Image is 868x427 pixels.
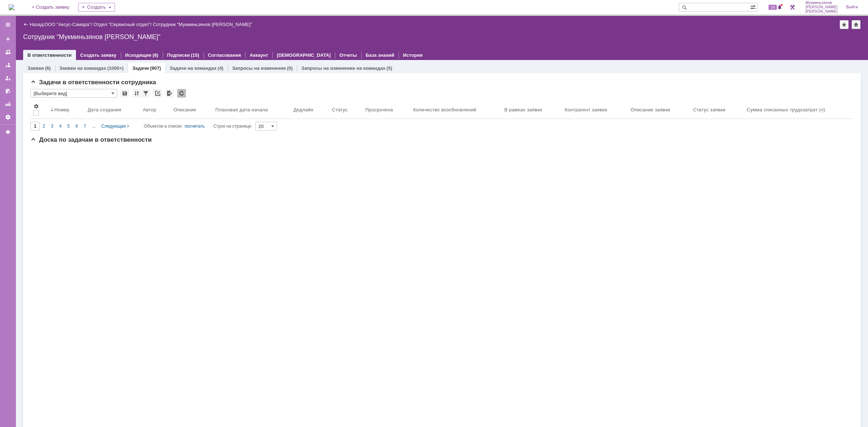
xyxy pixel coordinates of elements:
div: Экспорт списка [165,89,174,98]
div: Дедлайн [293,107,313,112]
div: Просрочена [365,107,393,112]
span: Объектов в списке: [144,124,183,129]
a: Отдел "Сервисный отдел" [94,22,150,27]
span: 4 [59,124,61,129]
div: Скопировать ссылку на список [153,89,162,98]
a: История [403,52,422,58]
a: Задачи [132,65,149,71]
th: Номер [48,101,85,119]
a: В ответственности [27,52,72,58]
span: ... [92,124,95,129]
div: Сотрудник "Мукминьзянов [PERSON_NAME]" [23,33,861,40]
div: Описание заявки [631,107,670,112]
a: Перейти на домашнюю страницу [9,4,14,10]
span: Задачи в ответственности сотрудника [30,79,156,86]
div: Контрагент заявки [565,107,607,112]
div: Сортировка... [132,89,141,98]
span: 3 [51,124,54,129]
a: Подписки [167,52,190,58]
div: Плановая дата начала [215,107,268,112]
span: 2 [43,124,45,129]
div: Сотрудник "Мукминьзянов [PERSON_NAME]" [153,22,252,27]
a: Заявки [27,65,44,71]
a: Заявки на командах [2,46,14,58]
div: Сделать домашней страницей [852,20,860,29]
div: / [94,22,153,27]
div: В рамках заявки [504,107,542,112]
i: Строк на странице: [144,122,252,131]
span: Мукминьзянов [805,1,838,5]
div: | [43,21,44,27]
a: Запросы на изменение [232,65,286,71]
div: (5) [387,65,392,71]
span: 6 [76,124,78,129]
a: База знаний [366,52,394,58]
a: Создать заявку [80,52,116,58]
div: Добавить в избранное [840,20,848,29]
a: Отчеты [339,52,357,58]
th: Сумма списанных трудозатрат (ч) [744,101,854,119]
div: Количество возобновлений [413,107,477,112]
th: Просрочена [362,101,410,119]
div: (4) [218,65,224,71]
a: Заявки на командах [59,65,106,71]
span: [PERSON_NAME] [805,9,838,14]
th: В рамках заявки [501,101,562,119]
a: Мои согласования [2,85,14,97]
a: ООО "Аксус-Самара" [44,22,91,27]
a: Аккаунт [250,52,268,58]
a: Задачи на командах [170,65,217,71]
th: Дата создания [85,101,140,119]
div: Автор [143,107,157,112]
a: Запросы на изменение на командах [301,65,385,71]
div: Сумма списанных трудозатрат (ч) [747,107,825,112]
div: Фильтрация... [141,89,150,98]
th: Плановая дата начала [212,101,290,119]
div: (6) [153,52,158,58]
div: (6) [45,65,51,71]
div: (0) [287,65,293,71]
th: Дедлайн [290,101,329,119]
span: Настройки [33,103,39,109]
div: Обновлять список [177,89,186,98]
span: 7 [84,124,86,129]
th: Статус заявки [690,101,744,119]
span: Расширенный поиск [750,3,757,10]
div: (907) [150,65,161,71]
div: (15) [191,52,199,58]
th: Статус [329,101,362,119]
th: Автор [140,101,171,119]
a: Заявки в моей ответственности [2,59,14,71]
div: посчитать [184,122,205,131]
div: Статус заявки [693,107,726,112]
img: logo [9,4,14,10]
div: Номер [54,107,69,112]
div: (1000+) [107,65,123,71]
div: Создать [78,3,115,12]
a: Настройки [2,111,14,123]
a: [DEMOGRAPHIC_DATA] [277,52,331,58]
a: Мои заявки [2,72,14,84]
div: Описание [174,107,196,112]
div: Сохранить вид [120,89,129,98]
div: / [44,22,94,27]
a: Согласования [208,52,241,58]
span: Доска по задачам в ответственности [30,136,152,143]
span: [PERSON_NAME] [805,5,838,9]
th: Количество возобновлений [410,101,502,119]
th: Контрагент заявки [562,101,627,119]
span: 5 [67,124,70,129]
a: Создать заявку [2,33,14,45]
a: Назад [30,22,43,27]
div: Статус [332,107,348,112]
a: Перейти в интерфейс администратора [788,3,797,12]
a: Исходящие [125,52,152,58]
div: Дата создания [88,107,121,112]
span: 14 [769,5,777,10]
span: Следующая > [101,124,129,129]
a: Отчеты [2,98,14,110]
